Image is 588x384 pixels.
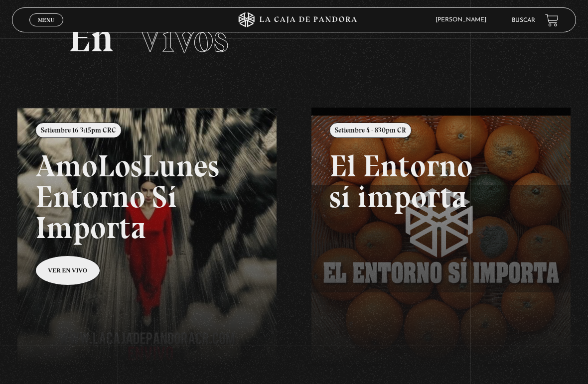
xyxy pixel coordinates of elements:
[38,17,54,23] span: Menu
[35,25,58,32] span: Cerrar
[431,17,496,23] span: [PERSON_NAME]
[68,18,520,58] h2: En
[138,14,229,62] span: Vivos
[512,17,535,23] a: Buscar
[545,13,559,27] a: View your shopping cart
